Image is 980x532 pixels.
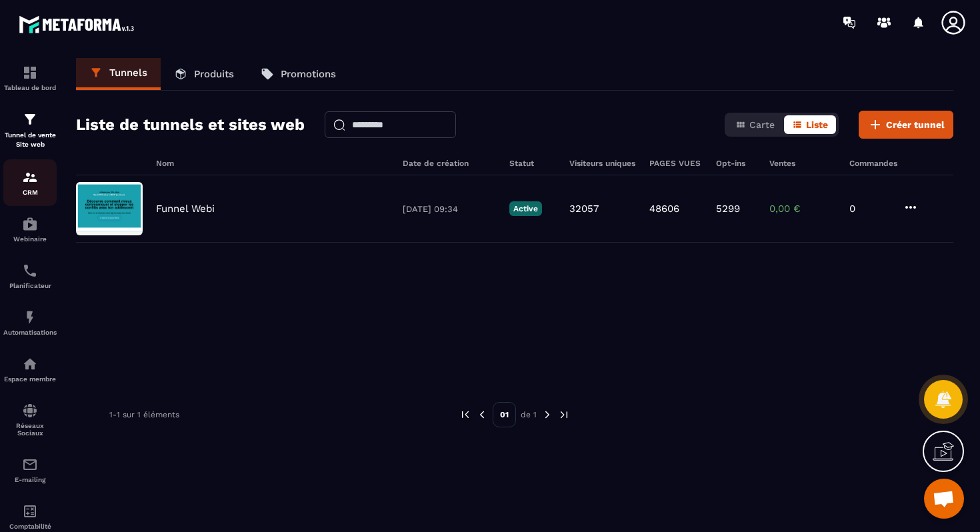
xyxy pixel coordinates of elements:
span: Carte [749,119,775,130]
p: 48606 [649,203,679,215]
a: Promotions [247,58,349,90]
img: social-network [22,403,38,419]
p: Active [509,201,542,216]
p: 0 [849,203,889,215]
p: Espace membre [3,375,57,383]
div: Domaine: [DOMAIN_NAME] [35,35,151,45]
span: Créer tunnel [886,118,945,131]
p: [DATE] 09:34 [403,204,496,214]
h6: Date de création [403,159,496,168]
img: logo_orange.svg [21,21,32,32]
p: 0,00 € [769,203,836,215]
img: prev [459,409,471,421]
a: Produits [161,58,247,90]
a: emailemailE-mailing [3,447,57,493]
p: Tunnels [109,67,147,79]
p: Réseaux Sociaux [3,422,57,437]
img: website_grey.svg [21,35,32,45]
img: formation [22,65,38,81]
button: Créer tunnel [859,111,953,139]
img: prev [476,409,488,421]
button: Carte [727,115,783,134]
a: schedulerschedulerPlanificateur [3,253,57,299]
img: formation [22,169,38,185]
a: formationformationTunnel de vente Site web [3,101,57,159]
p: Comptabilité [3,523,57,530]
p: Produits [194,68,234,80]
p: Tableau de bord [3,84,57,91]
div: Mots-clés [166,79,204,87]
img: next [558,409,570,421]
p: de 1 [521,409,537,420]
span: Liste [806,119,828,130]
img: next [541,409,553,421]
img: scheduler [22,263,38,279]
img: tab_domain_overview_orange.svg [54,77,65,88]
img: automations [22,216,38,232]
p: Webinaire [3,235,57,243]
p: 32057 [569,203,599,215]
h2: Liste de tunnels et sites web [76,111,305,138]
button: Liste [784,115,836,134]
div: Domaine [69,79,103,87]
h6: Commandes [849,159,897,168]
p: Tunnel de vente Site web [3,131,57,149]
a: formationformationCRM [3,159,57,206]
p: 5299 [716,203,740,215]
img: logo [19,12,139,37]
div: Ouvrir le chat [924,479,964,519]
p: CRM [3,189,57,196]
img: tab_keywords_by_traffic_grey.svg [151,77,162,88]
h6: Nom [156,159,389,168]
a: automationsautomationsWebinaire [3,206,57,253]
a: automationsautomationsAutomatisations [3,299,57,346]
img: automations [22,309,38,325]
img: automations [22,356,38,372]
p: 01 [493,402,516,427]
p: Planificateur [3,282,57,289]
h6: Statut [509,159,556,168]
div: v 4.0.25 [37,21,65,32]
p: Promotions [281,68,336,80]
img: formation [22,111,38,127]
h6: Ventes [769,159,836,168]
a: automationsautomationsEspace membre [3,346,57,393]
a: Tunnels [76,58,161,90]
p: Automatisations [3,329,57,336]
p: E-mailing [3,476,57,483]
img: accountant [22,503,38,519]
h6: Visiteurs uniques [569,159,636,168]
img: image [76,182,143,235]
a: social-networksocial-networkRéseaux Sociaux [3,393,57,447]
h6: PAGES VUES [649,159,703,168]
a: formationformationTableau de bord [3,55,57,101]
p: Funnel Webi [156,203,215,215]
p: 1-1 sur 1 éléments [109,410,179,419]
img: email [22,457,38,473]
h6: Opt-ins [716,159,756,168]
